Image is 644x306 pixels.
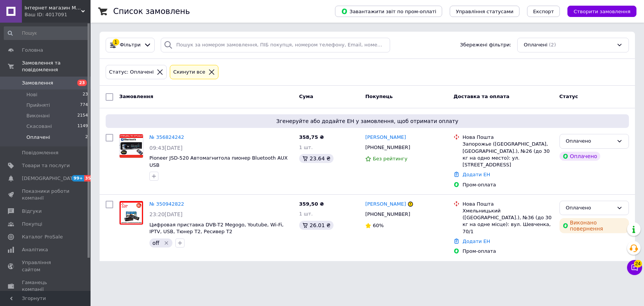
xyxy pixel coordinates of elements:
div: Оплачено [566,204,613,212]
div: Хмельницький ([GEOGRAPHIC_DATA].), №36 (до 30 кг на одне місце): вул. Шевченка, 70/1 [463,208,553,235]
span: Повідомлення [22,149,58,156]
span: Згенеруйте або додайте ЕН у замовлення, щоб отримати оплату [109,117,626,125]
span: Прийняті [26,102,50,109]
a: Фото товару [119,134,143,158]
div: Нова Пошта [463,201,553,208]
span: 24 [634,260,642,268]
span: 23 [83,91,88,98]
a: [PERSON_NAME] [365,134,406,141]
span: Збережені фільтри: [460,42,511,49]
span: Каталог ProSale [22,234,63,240]
span: Відгуки [22,208,41,215]
span: 23 [77,80,87,86]
div: Оплачено [566,137,613,145]
div: Нова Пошта [463,134,553,141]
div: Статус: Оплачені [108,68,155,76]
a: Цифровая приставка DVB-T2 Megogo, Youtube, Wi-Fi, IPTV, USB, Тюнер Т2, Ресивер Т2 [149,222,284,235]
span: 09:43[DATE] [149,145,183,151]
div: 23.64 ₴ [299,154,334,163]
span: 1 шт. [299,145,313,150]
div: Пром-оплата [463,181,553,188]
span: Статус [559,94,578,99]
a: [PERSON_NAME] [365,201,406,208]
span: Управління статусами [456,9,513,14]
div: 1 [112,39,119,46]
span: Покупці [22,221,42,228]
span: Гаманець компанії [22,279,70,293]
h1: Список замовлень [113,7,190,16]
svg: Видалити мітку [163,240,169,246]
span: Фільтри [120,42,141,49]
input: Пошук за номером замовлення, ПІБ покупця, номером телефону, Email, номером накладної [161,38,390,52]
span: Завантажити звіт по пром-оплаті [341,8,436,15]
span: Головна [22,47,43,54]
span: 1 шт. [299,211,313,217]
a: № 356824242 [149,134,184,140]
button: Завантажити звіт по пром-оплаті [335,6,442,17]
div: Пром-оплата [463,248,553,255]
span: 1149 [77,123,88,130]
div: [PHONE_NUMBER] [364,209,412,219]
a: Pioneer JSD-520 Автомагнитола пионер Bluetooth AUX USB [149,155,287,168]
div: 26.01 ₴ [299,221,334,230]
span: Показники роботи компанії [22,188,70,201]
span: Доставка та оплата [453,94,509,99]
span: Без рейтингу [373,156,407,161]
span: 359,50 ₴ [299,201,324,207]
span: 2154 [77,112,88,119]
button: Управління статусами [450,6,520,17]
div: Запорожье ([GEOGRAPHIC_DATA], [GEOGRAPHIC_DATA].), №26 (до 30 кг на одно место): ул. [STREET_ADDR... [463,141,553,168]
span: off [152,240,159,246]
span: [DEMOGRAPHIC_DATA] [22,175,78,182]
span: Аналітика [22,246,48,253]
button: Експорт [527,6,560,17]
span: Нові [26,91,37,98]
input: Пошук [4,26,89,40]
span: Створити замовлення [573,9,630,14]
span: 774 [80,102,88,109]
span: 358,75 ₴ [299,134,324,140]
span: (2) [549,42,556,48]
span: 23:20[DATE] [149,211,183,217]
span: 60% [373,223,384,228]
span: 99+ [72,175,84,181]
img: Фото товару [120,201,143,224]
button: Створити замовлення [567,6,636,17]
div: Виконано повернення [559,218,629,233]
span: Скасовані [26,123,52,130]
span: Експорт [533,9,554,14]
span: Cума [299,94,313,99]
span: Оплачені [26,134,50,141]
div: Cкинути все [172,68,207,76]
div: Ваш ID: 4017091 [25,11,91,18]
a: Додати ЕН [463,172,490,177]
span: Покупець [365,94,393,99]
span: Виконані [26,112,50,119]
span: Інтернет магазин M-TEXNO [25,5,81,11]
a: Фото товару [119,201,143,225]
span: Замовлення [119,94,153,99]
span: Управління сайтом [22,259,70,273]
span: Замовлення [22,80,53,86]
div: Оплачено [559,152,600,161]
a: Створити замовлення [560,8,636,14]
img: Фото товару [120,134,143,158]
div: [PHONE_NUMBER] [364,143,412,152]
span: 2 [85,134,88,141]
span: Оплачені [524,42,547,49]
a: № 350942822 [149,201,184,207]
span: Замовлення та повідомлення [22,60,91,73]
span: Товари та послуги [22,162,70,169]
a: Додати ЕН [463,238,490,244]
span: 35 [84,175,93,181]
button: Чат з покупцем24 [627,260,642,275]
